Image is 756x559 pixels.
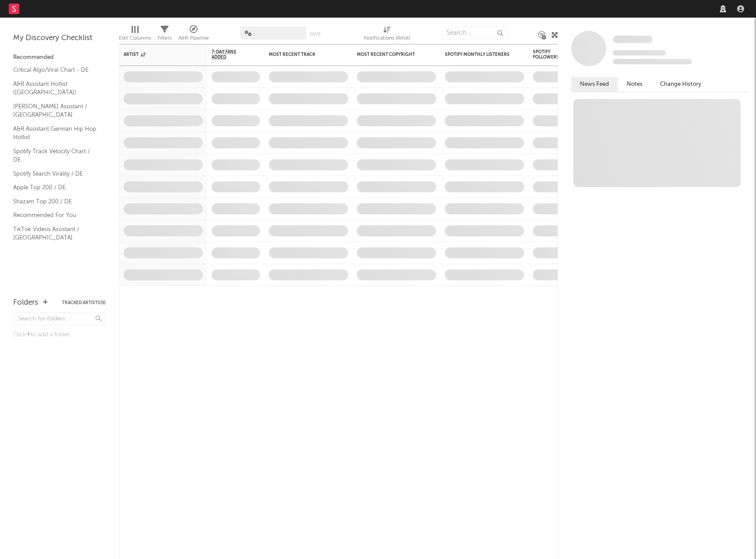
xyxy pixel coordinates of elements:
div: Most Recent Track [269,52,335,57]
a: A&R Assistant German Hip Hop Hotlist [13,124,97,142]
a: Critical Algo/Viral Chart - DE [13,65,97,75]
a: Spotify Search Virality / DE [13,169,97,179]
a: Apple Top 200 / DE [13,183,97,192]
div: Most Recent Copyright [357,52,423,57]
a: Some Artist [613,35,653,44]
a: TikTok Videos Assistant / [GEOGRAPHIC_DATA] [13,224,97,243]
div: Artist [124,52,190,57]
div: Folders [13,298,38,308]
div: Spotify Followers [533,49,564,60]
span: Tracking Since: [DATE] [613,50,666,55]
div: Spotify Monthly Listeners [445,52,511,57]
button: Notes [618,77,651,92]
a: A&R Assistant Hotlist ([GEOGRAPHIC_DATA]) [13,79,97,97]
input: Search... [441,26,507,40]
div: Filters [158,22,172,48]
div: Notifications (Artist) [364,22,410,48]
span: 7-Day Fans Added [212,49,247,60]
button: News Feed [571,77,618,92]
button: Change History [651,77,710,92]
a: [PERSON_NAME] Assistant / [GEOGRAPHIC_DATA] [13,102,97,120]
div: Recommended [13,52,106,63]
div: A&R Pipeline [178,33,209,44]
input: Search for folders... [13,313,106,325]
div: A&R Pipeline [178,22,209,48]
span: 0 fans last week [613,59,692,64]
button: Tracked Artists(9) [62,301,106,305]
a: Recommended For You [13,210,97,220]
div: My Discovery Checklist [13,33,106,44]
div: Click to add a folder. [13,330,106,340]
a: Shazam Top 200 / DE [13,197,97,206]
div: Edit Columns [119,33,151,44]
div: Notifications (Artist) [364,33,410,44]
div: Filters [158,33,172,44]
button: Save [309,32,321,37]
a: Spotify Track Velocity Chart / DE [13,147,97,165]
span: Some Artist [613,36,653,43]
div: Edit Columns [119,22,151,48]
